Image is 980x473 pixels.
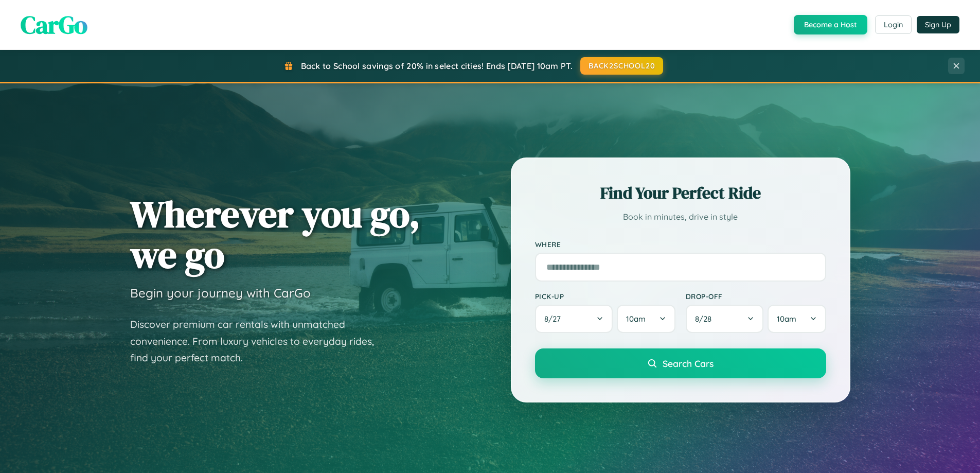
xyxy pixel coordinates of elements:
button: 8/27 [535,305,613,333]
button: Sign Up [917,16,959,33]
button: 8/28 [686,305,764,333]
h2: Find Your Perfect Ride [535,182,826,204]
label: Where [535,240,826,249]
button: 10am [768,305,826,333]
h1: Wherever you go, we go [130,194,420,275]
button: Search Cars [535,348,826,378]
span: 8 / 28 [695,314,717,324]
span: 8 / 27 [544,314,566,324]
span: CarGo [21,8,87,42]
span: 10am [626,314,646,324]
span: Back to School savings of 20% in select cities! Ends [DATE] 10am PT. [301,61,573,71]
h3: Begin your journey with CarGo [130,285,311,301]
span: Search Cars [663,358,714,369]
button: 10am [617,305,675,333]
p: Book in minutes, drive in style [535,209,826,224]
button: Become a Host [794,15,867,34]
span: 10am [777,314,796,324]
label: Drop-off [686,292,826,301]
button: Login [875,15,912,34]
p: Discover premium car rentals with unmatched convenience. From luxury vehicles to everyday rides, ... [130,316,387,366]
button: BACK2SCHOOL20 [580,57,663,75]
label: Pick-up [535,292,675,301]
